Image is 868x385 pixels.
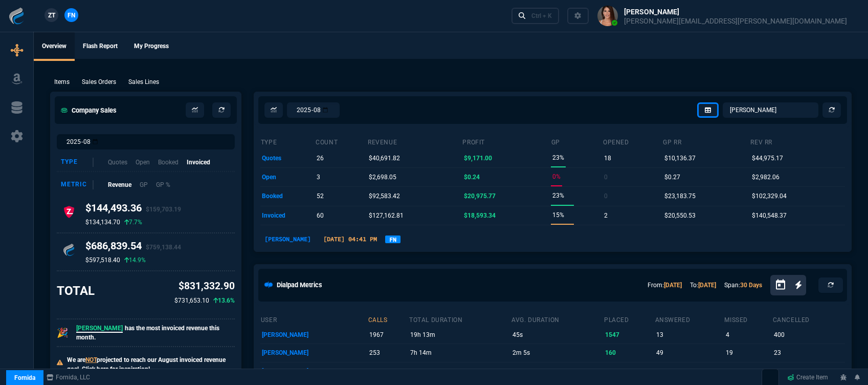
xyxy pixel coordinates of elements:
[752,151,783,165] p: $44,975.17
[369,151,400,165] p: $40,691.82
[277,280,322,290] h5: Dialpad Metrics
[319,234,381,244] p: [DATE] 04:41 PM
[260,206,315,225] td: invoiced
[367,134,462,148] th: revenue
[54,77,70,87] p: Items
[752,189,787,203] p: $102,329.04
[552,208,564,222] p: 15%
[774,364,843,378] p: 1
[513,328,602,342] p: 45s
[260,148,315,167] td: quotes
[752,208,787,223] p: $140,548.37
[369,189,400,203] p: $92,583.42
[531,12,552,20] div: Ctrl + K
[48,11,55,20] span: ZT
[604,189,608,203] p: 0
[410,328,509,342] p: 19h 13m
[726,346,771,360] p: 19
[124,218,142,226] p: 7.7%
[605,364,653,378] p: 41
[126,32,177,61] a: My Progress
[664,208,696,223] p: $20,550.53
[724,312,772,326] th: missed
[604,312,655,326] th: placed
[128,77,159,87] p: Sales Lines
[656,346,723,360] p: 49
[409,312,511,326] th: total duration
[368,312,409,326] th: calls
[605,328,653,342] p: 1547
[108,158,127,167] p: Quotes
[369,346,407,360] p: 253
[75,32,126,61] a: Flash Report
[662,134,750,148] th: GP RR
[260,167,315,186] td: open
[85,218,120,226] p: $134,134.70
[174,296,209,305] p: $731,653.10
[61,105,117,115] h5: Company Sales
[317,170,320,184] p: 3
[187,158,210,167] p: Invoiced
[68,11,75,20] span: FN
[726,364,771,378] p: 69
[369,170,396,184] p: $2,698.05
[124,256,146,264] p: 14.9%
[655,312,724,326] th: answered
[136,158,150,167] p: Open
[551,134,603,148] th: GP
[317,208,324,223] p: 60
[552,151,564,165] p: 23%
[76,324,235,342] p: has the most invoiced revenue this month.
[82,77,116,87] p: Sales Orders
[664,151,696,165] p: $10,136.37
[752,170,780,184] p: $2,982.06
[552,188,564,203] p: 23%
[369,364,407,378] p: 179
[656,364,723,378] p: 68
[61,158,94,167] div: Type
[726,328,771,342] p: 4
[783,370,832,385] a: Create Item
[664,189,696,203] p: $23,183.75
[260,312,368,326] th: user
[213,296,235,305] p: 13.6%
[57,326,68,340] p: 🎉
[774,277,795,292] button: Open calendar
[464,208,496,223] p: $18,593.34
[85,240,181,256] h4: $686,839.54
[648,281,682,290] p: From:
[76,325,123,333] span: [PERSON_NAME]
[174,279,235,294] p: $831,332.90
[462,134,550,148] th: Profit
[315,134,367,148] th: count
[61,180,94,189] div: Metric
[156,180,170,189] p: GP %
[774,346,843,360] p: 23
[410,346,509,360] p: 7h 14m
[158,158,179,167] p: Booked
[740,282,762,289] a: 30 Days
[750,134,845,148] th: Rev RR
[772,312,845,326] th: cancelled
[656,328,723,342] p: 13
[385,236,400,243] a: FN
[664,170,680,184] p: $0.27
[140,180,148,189] p: GP
[604,208,608,223] p: 2
[146,244,181,251] span: $759,138.44
[85,256,120,264] p: $597,518.40
[262,346,366,360] p: [PERSON_NAME]
[43,373,93,382] a: msbcCompanyName
[369,328,407,342] p: 1967
[260,234,315,244] p: [PERSON_NAME]
[464,151,492,165] p: $9,171.00
[664,282,682,289] a: [DATE]
[511,312,604,326] th: avg. duration
[262,364,366,378] p: [PERSON_NAME]
[317,189,324,203] p: 52
[552,169,561,184] p: 0%
[604,170,608,184] p: 0
[260,187,315,206] td: booked
[108,180,131,189] p: Revenue
[605,346,653,360] p: 160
